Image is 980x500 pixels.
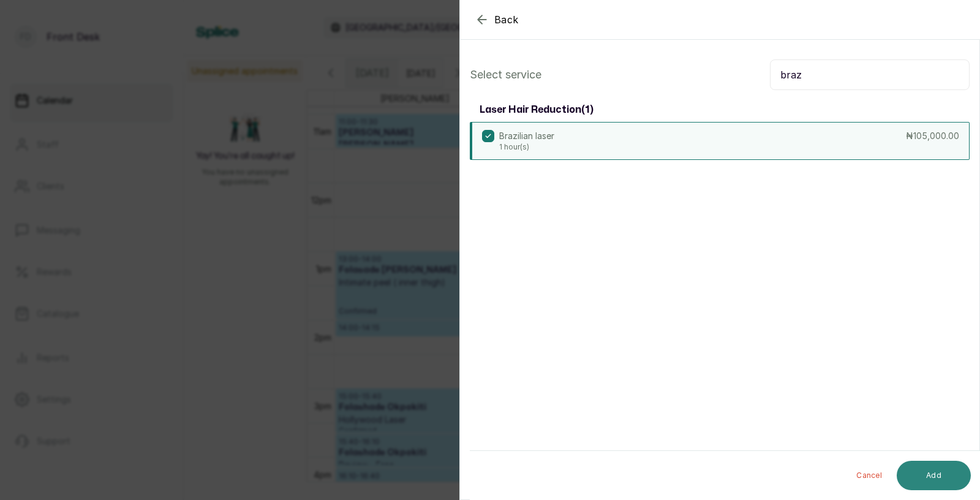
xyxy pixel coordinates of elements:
h3: laser hair reduction ( 1 ) [480,102,594,117]
span: Back [494,12,519,27]
p: Brazilian laser [499,130,554,142]
p: ₦105,000.00 [906,130,959,142]
button: Add [897,461,971,490]
p: Select service [470,66,541,83]
button: Cancel [846,461,892,490]
button: Back [475,12,519,27]
input: Search. [770,59,970,90]
p: 1 hour(s) [499,142,554,152]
